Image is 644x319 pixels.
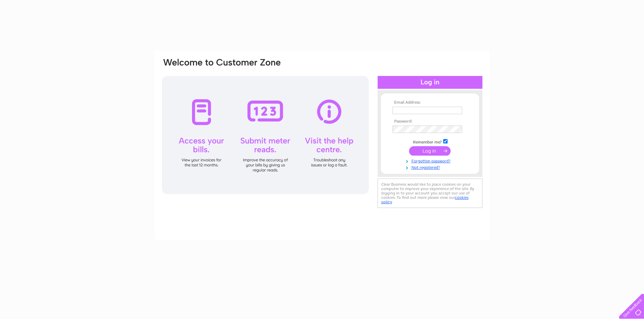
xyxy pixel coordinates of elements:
[409,146,451,156] input: Submit
[378,179,482,208] div: Clear Business would like to place cookies on your computer to improve your experience of the sit...
[392,157,469,164] a: Forgotten password?
[392,164,469,170] a: Not registered?
[391,100,469,105] th: Email Address:
[391,138,469,145] td: Remember me?
[381,195,469,204] a: cookies policy
[391,119,469,124] th: Password:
